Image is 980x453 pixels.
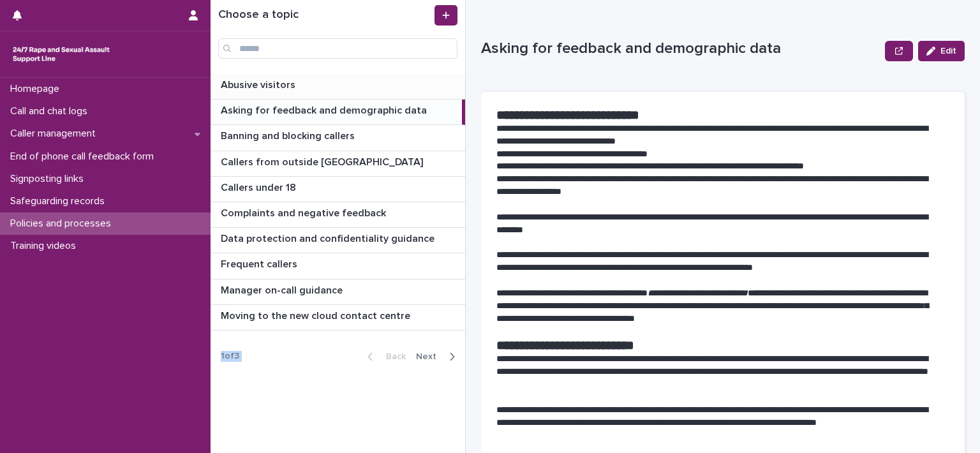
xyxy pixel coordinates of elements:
a: Data protection and confidentiality guidanceData protection and confidentiality guidance [211,228,465,253]
p: Abusive visitors [221,77,298,91]
img: rhQMoQhaT3yELyF149Cw [10,41,112,67]
button: Back [357,351,411,362]
p: End of phone call feedback form [5,151,164,163]
a: Callers from outside [GEOGRAPHIC_DATA]Callers from outside [GEOGRAPHIC_DATA] [211,151,465,177]
a: Moving to the new cloud contact centreMoving to the new cloud contact centre [211,305,465,330]
a: Abusive visitorsAbusive visitors [211,74,465,100]
button: Next [411,351,465,362]
span: Edit [940,47,956,56]
p: Asking for feedback and demographic data [221,102,429,117]
p: Data protection and confidentiality guidance [221,230,437,245]
p: Callers under 18 [221,179,299,194]
p: Policies and processes [5,218,121,230]
p: Asking for feedback and demographic data [481,40,880,58]
p: Frequent callers [221,256,300,271]
span: Next [416,352,444,361]
a: Manager on-call guidanceManager on-call guidance [211,279,465,305]
p: Signposting links [5,173,94,185]
p: Call and chat logs [5,105,98,117]
p: Training videos [5,240,86,252]
p: Complaints and negative feedback [221,205,389,219]
p: Homepage [5,83,70,95]
p: Safeguarding records [5,195,115,207]
h1: Choose a topic [218,8,432,22]
p: Banning and blocking callers [221,128,357,142]
p: Callers from outside [GEOGRAPHIC_DATA] [221,154,426,168]
p: 1 of 3 [211,341,249,372]
input: Search [218,38,457,59]
a: Asking for feedback and demographic dataAsking for feedback and demographic data [211,100,465,125]
span: Back [378,352,406,361]
button: Edit [918,41,965,61]
p: Manager on-call guidance [221,282,345,297]
p: Moving to the new cloud contact centre [221,308,413,322]
p: Caller management [5,128,106,140]
a: Callers under 18Callers under 18 [211,177,465,202]
a: Complaints and negative feedbackComplaints and negative feedback [211,202,465,228]
a: Frequent callersFrequent callers [211,253,465,279]
a: Banning and blocking callersBanning and blocking callers [211,125,465,151]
